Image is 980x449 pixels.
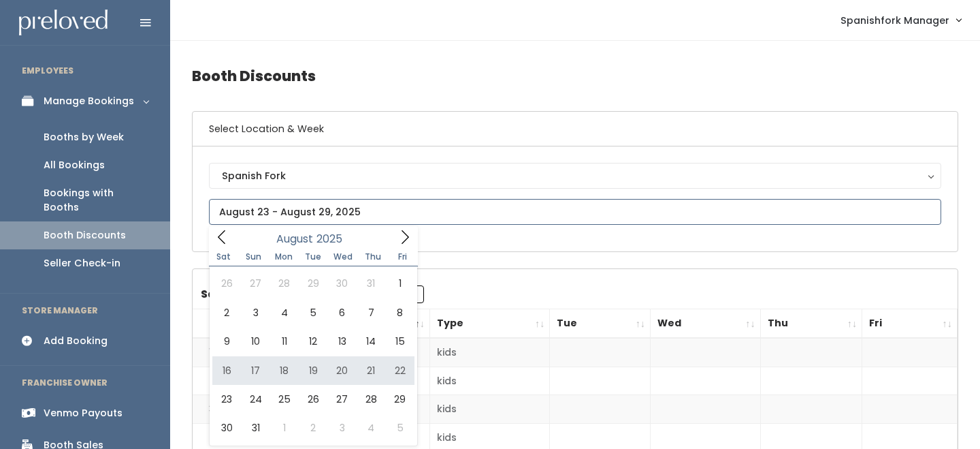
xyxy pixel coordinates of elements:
span: September 3, 2025 [328,414,357,442]
div: Booths by Week [44,130,124,144]
div: Seller Check-in [44,256,120,270]
span: August 14, 2025 [357,327,385,356]
td: 3 [193,395,429,424]
div: Venmo Payouts [44,406,122,420]
img: preloved logo [19,10,108,36]
span: August 26, 2025 [299,385,327,414]
div: Booth Discounts [44,228,126,243]
span: August 23, 2025 [212,385,241,414]
a: Spanishfork Manager [827,5,975,35]
div: Spanish Fork [222,168,928,183]
td: kids [429,395,550,424]
div: Manage Bookings [44,94,134,108]
span: August 18, 2025 [270,356,299,385]
span: Fri [388,253,418,261]
span: August 30, 2025 [212,414,241,442]
span: August 6, 2025 [328,298,357,327]
th: Booth Number: activate to sort column descending [193,309,429,339]
span: August 15, 2025 [385,327,414,356]
span: August 8, 2025 [385,298,414,327]
span: August 20, 2025 [328,356,357,385]
span: September 4, 2025 [357,414,385,442]
span: August 17, 2025 [241,356,269,385]
span: August 21, 2025 [357,356,385,385]
th: Wed: activate to sort column ascending [651,309,761,339]
span: August 1, 2025 [385,269,414,298]
input: August 23 - August 29, 2025 [209,199,941,225]
div: Bookings with Booths [44,186,148,215]
span: August 31, 2025 [241,414,269,442]
span: August 25, 2025 [270,385,299,414]
span: August 24, 2025 [241,385,269,414]
span: August 16, 2025 [212,356,241,385]
span: August 3, 2025 [241,298,269,327]
span: August 19, 2025 [299,356,327,385]
label: Search: [201,285,424,303]
th: Tue: activate to sort column ascending [550,309,651,339]
span: July 27, 2025 [241,269,269,298]
span: August [276,234,313,245]
span: September 1, 2025 [270,414,299,442]
span: August 7, 2025 [357,298,385,327]
button: Spanish Fork [209,163,941,189]
span: August 12, 2025 [299,327,327,356]
div: All Bookings [44,158,105,172]
span: August 9, 2025 [212,327,241,356]
span: August 10, 2025 [241,327,269,356]
span: Wed [328,253,358,261]
span: September 2, 2025 [299,414,327,442]
span: July 29, 2025 [299,269,327,298]
span: Thu [358,253,388,261]
td: kids [429,338,550,367]
td: 2 [193,367,429,395]
h4: Booth Discounts [192,57,958,95]
span: September 5, 2025 [385,414,414,442]
span: Mon [269,253,299,261]
span: August 13, 2025 [328,327,357,356]
th: Thu: activate to sort column ascending [760,309,862,339]
input: Year [313,230,354,247]
td: kids [429,367,550,395]
span: August 11, 2025 [270,327,299,356]
span: July 31, 2025 [357,269,385,298]
span: August 22, 2025 [385,356,414,385]
th: Fri: activate to sort column ascending [862,309,958,339]
span: August 2, 2025 [212,298,241,327]
td: 1 [193,338,429,367]
span: Tue [298,253,328,261]
span: Sat [209,253,239,261]
span: August 28, 2025 [357,385,385,414]
span: July 30, 2025 [328,269,357,298]
span: August 5, 2025 [299,298,327,327]
span: August 27, 2025 [328,385,357,414]
span: Sun [239,253,269,261]
h6: Select Location & Week [193,112,958,146]
div: Add Booking [44,334,108,348]
span: July 28, 2025 [270,269,299,298]
span: August 4, 2025 [270,298,299,327]
span: July 26, 2025 [212,269,241,298]
th: Type: activate to sort column ascending [429,309,550,339]
span: Spanishfork Manager [840,13,949,28]
span: August 29, 2025 [385,385,414,414]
